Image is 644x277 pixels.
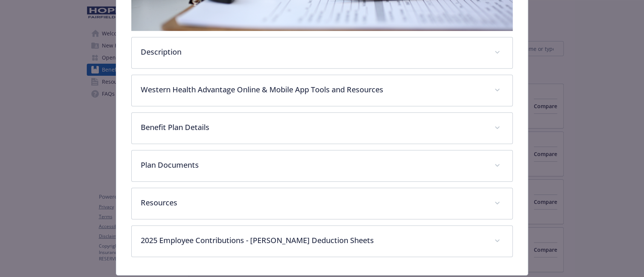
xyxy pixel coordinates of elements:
[132,37,512,68] div: Description
[141,159,485,171] p: Plan Documents
[141,122,485,133] p: Benefit Plan Details
[132,188,512,219] div: Resources
[132,226,512,257] div: 2025 Employee Contributions - [PERSON_NAME] Deduction Sheets
[141,197,485,208] p: Resources
[132,75,512,106] div: Western Health Advantage Online & Mobile App Tools and Resources
[132,113,512,144] div: Benefit Plan Details
[141,84,485,95] p: Western Health Advantage Online & Mobile App Tools and Resources
[141,46,485,58] p: Description
[132,150,512,181] div: Plan Documents
[141,235,485,246] p: 2025 Employee Contributions - [PERSON_NAME] Deduction Sheets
